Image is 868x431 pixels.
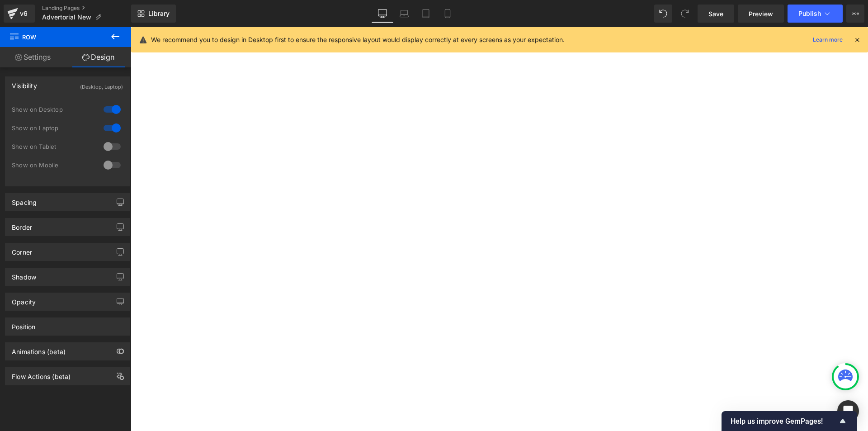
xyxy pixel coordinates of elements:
[676,5,694,23] button: Redo
[12,125,93,131] div: Show on Laptop
[837,400,859,422] div: Open Intercom Messenger
[4,5,35,23] a: v6
[66,47,131,67] a: Design
[731,416,848,426] button: Show survey - Help us improve GemPages!
[151,35,565,45] p: We recommend you to design in Desktop first to ensure the responsive layout would display correct...
[654,5,672,23] button: Undo
[12,318,35,331] div: Position
[798,10,821,17] span: Publish
[12,218,32,231] div: Border
[12,343,66,355] div: Animations (beta)
[9,27,99,47] span: Row
[708,9,723,19] span: Save
[846,5,864,23] button: More
[12,143,93,150] div: Show on Tablet
[131,5,176,23] a: New Library
[12,106,93,113] div: Show on Desktop
[731,417,837,426] span: Help us improve GemPages!
[12,77,37,90] div: Visibility
[809,34,846,45] a: Learn more
[12,194,37,206] div: Spacing
[12,293,36,306] div: Opacity
[393,5,415,23] a: Laptop
[12,243,32,256] div: Corner
[415,5,437,23] a: Tablet
[749,9,773,19] span: Preview
[788,5,843,23] button: Publish
[12,268,36,281] div: Shadow
[42,5,131,12] a: Landing Pages
[12,162,93,168] div: Show on Mobile
[372,5,393,23] a: Desktop
[18,8,29,19] div: v6
[437,5,458,23] a: Mobile
[12,368,71,380] div: Flow Actions (beta)
[80,77,123,92] div: (Desktop, Laptop)
[738,5,784,23] a: Preview
[148,9,170,18] span: Library
[42,14,91,21] span: Advertorial New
